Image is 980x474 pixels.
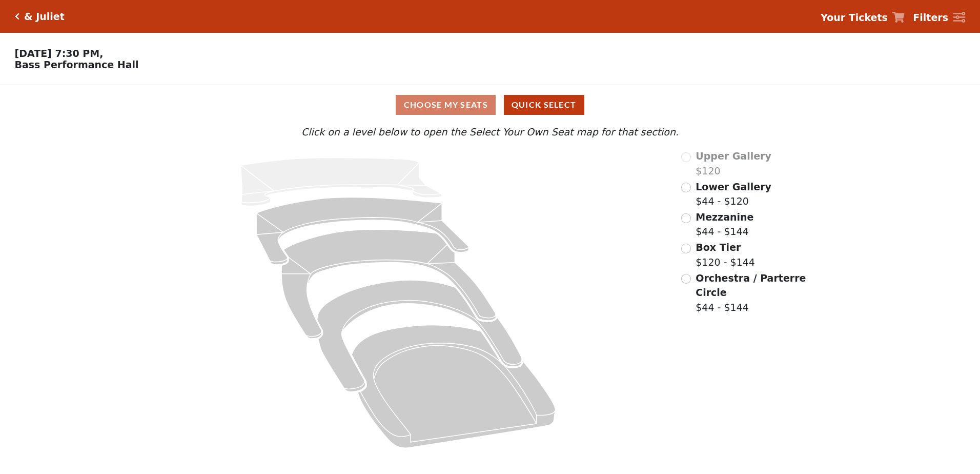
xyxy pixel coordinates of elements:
label: $120 [696,149,771,178]
a: Filters [913,10,965,25]
path: Lower Gallery - Seats Available: 163 [256,197,468,265]
label: $120 - $144 [696,240,755,269]
strong: Filters [913,12,948,23]
span: Orchestra / Parterre Circle [696,272,806,299]
span: Mezzanine [696,211,753,223]
a: Click here to go back to filters [15,13,19,20]
span: Lower Gallery [696,181,771,192]
span: Upper Gallery [696,150,771,162]
label: $44 - $120 [696,180,771,209]
label: $44 - $144 [696,210,753,239]
path: Orchestra / Parterre Circle - Seats Available: 36 [352,325,555,448]
button: Quick Select [504,95,584,115]
a: Your Tickets [821,10,905,25]
strong: Your Tickets [821,12,888,23]
h5: & Juliet [24,11,65,23]
span: Box Tier [696,242,741,253]
path: Upper Gallery - Seats Available: 0 [241,158,442,206]
label: $44 - $144 [696,271,807,315]
p: Click on a level below to open the Select Your Own Seat map for that section. [130,125,850,140]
